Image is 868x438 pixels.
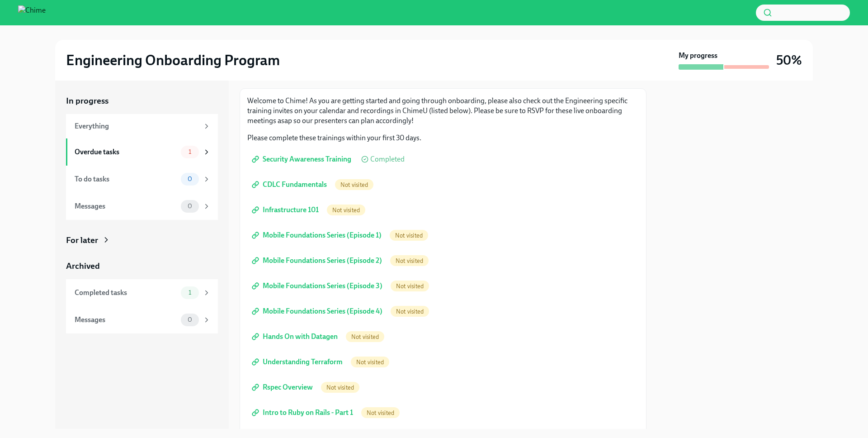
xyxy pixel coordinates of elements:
[361,409,400,416] span: Not visited
[679,51,717,61] strong: My progress
[335,181,373,188] span: Not visited
[247,176,333,194] a: CDLC Fundamentals
[183,289,197,296] span: 1
[247,404,359,422] a: Intro to Ruby on Rails - Part 1
[254,307,382,316] span: Mobile Foundations Series (Episode 4)
[391,283,429,290] span: Not visited
[254,180,327,189] span: CDLC Fundamentals
[247,252,388,270] a: Mobile Foundations Series (Episode 2)
[254,408,353,417] span: Intro to Ruby on Rails - Part 1
[247,353,349,371] a: Understanding Terraform
[321,384,359,391] span: Not visited
[66,51,280,69] h2: Engineering Onboarding Program
[327,207,365,214] span: Not visited
[370,156,405,163] span: Completed
[66,114,218,138] a: Everything
[18,5,46,20] img: Chime
[346,333,384,340] span: Not visited
[66,193,218,220] a: Messages0
[75,288,177,298] div: Completed tasks
[75,121,199,131] div: Everything
[66,138,218,166] a: Overdue tasks1
[254,231,382,240] span: Mobile Foundations Series (Episode 1)
[351,359,389,366] span: Not visited
[254,357,343,367] span: Understanding Terraform
[75,315,177,325] div: Messages
[254,155,351,164] span: Security Awareness Training
[66,166,218,193] a: To do tasks0
[66,260,218,272] a: Archived
[66,306,218,333] a: Messages0
[247,328,344,346] a: Hands On with Datagen
[247,150,358,168] a: Security Awareness Training
[247,302,389,320] a: Mobile Foundations Series (Episode 4)
[390,257,429,264] span: Not visited
[247,96,639,126] p: Welcome to Chime! As you are getting started and going through onboarding, please also check out ...
[182,203,198,209] span: 0
[66,279,218,306] a: Completed tasks1
[75,174,177,184] div: To do tasks
[776,52,802,68] h3: 50%
[247,277,389,295] a: Mobile Foundations Series (Episode 3)
[182,176,198,182] span: 0
[247,226,388,244] a: Mobile Foundations Series (Episode 1)
[75,147,177,157] div: Overdue tasks
[254,383,313,392] span: Rspec Overview
[66,234,218,246] a: For later
[254,332,338,341] span: Hands On with Datagen
[254,281,382,290] span: Mobile Foundations Series (Episode 3)
[247,378,319,396] a: Rspec Overview
[75,201,177,211] div: Messages
[390,232,428,239] span: Not visited
[182,316,198,323] span: 0
[254,205,319,214] span: Infrastructure 101
[247,201,325,219] a: Infrastructure 101
[66,234,98,246] div: For later
[254,256,382,265] span: Mobile Foundations Series (Episode 2)
[247,133,639,143] p: Please complete these trainings within your first 30 days.
[183,148,197,155] span: 1
[66,95,218,107] a: In progress
[391,308,429,315] span: Not visited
